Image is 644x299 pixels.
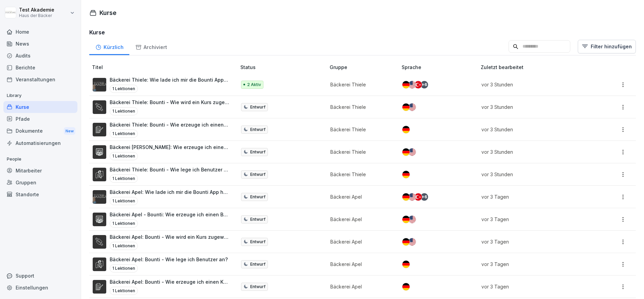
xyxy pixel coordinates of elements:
a: News [3,38,77,50]
p: Bäckerei Thiele [330,103,391,111]
p: Entwurf [250,149,265,155]
p: Entwurf [250,284,265,290]
img: h0ir0warzjvm1vzjfykkf11s.png [93,213,106,226]
p: Bäckerei Thiele [330,126,391,133]
p: 1 Lektionen [110,219,138,228]
div: Kurse [3,101,77,113]
p: vor 3 Stunden [481,126,588,133]
p: Status [240,64,327,71]
p: 1 Lektionen [110,130,138,138]
img: y3z3y63wcjyhx73x8wr5r0l3.png [93,168,106,181]
p: vor 3 Stunden [481,103,588,111]
img: us.svg [408,216,416,223]
img: us.svg [408,81,416,88]
a: Berichte [3,62,77,73]
button: Filter hinzufügen [578,40,636,53]
p: Sprache [402,64,478,71]
p: Haus der Bäcker [19,13,54,18]
img: de.svg [402,126,410,133]
p: 1 Lektionen [110,107,138,115]
a: Automatisierungen [3,137,77,149]
a: Gruppen [3,177,77,188]
p: Bäckerei Thiele [330,171,391,178]
p: Bäckerei Apel - Bounti: Wie erzeuge ich einen Benutzerbericht? [110,211,229,218]
a: Home [3,26,77,38]
p: 1 Lektionen [110,175,138,183]
p: vor 3 Stunden [481,148,588,155]
p: Bäckerei Apel [330,193,391,200]
p: Bäckerei Thiele: Bounti - Wie wird ein Kurs zugewiesen? [110,99,229,106]
p: Bäckerei Thiele: Wie lade ich mir die Bounti App herunter? [110,76,229,83]
div: Support [3,270,77,282]
p: Entwurf [250,194,265,200]
p: Entwurf [250,104,265,110]
img: y3z3y63wcjyhx73x8wr5r0l3.png [93,258,106,271]
img: us.svg [408,238,416,246]
h3: Kurse [89,28,636,36]
p: Bäckerei Apel [330,261,391,268]
img: s78w77shk91l4aeybtorc9h7.png [93,190,106,204]
p: Bäckerei Apel: Bounti - Wie wird ein Kurs zugewiesen? [110,233,229,240]
p: Bäckerei Apel: Bounti - Wie lege ich Benutzer an? [110,256,228,263]
img: us.svg [408,148,416,156]
p: Entwurf [250,216,265,222]
p: Test Akademie [19,7,54,13]
img: de.svg [402,283,410,290]
p: Gruppe [330,64,399,71]
p: Bäckerei Apel [330,216,391,223]
p: Bäckerei Apel [330,238,391,245]
img: h0ir0warzjvm1vzjfykkf11s.png [93,145,106,159]
a: DokumenteNew [3,125,77,137]
p: Bäckerei Thiele [330,81,391,88]
p: 1 Lektionen [110,287,138,295]
a: Standorte [3,188,77,200]
p: 2 Aktiv [247,82,261,88]
img: de.svg [402,238,410,246]
img: pkjk7b66iy5o0dy6bqgs99sq.png [93,235,106,249]
p: Library [3,90,77,101]
p: Entwurf [250,171,265,178]
a: Mitarbeiter [3,165,77,177]
a: Pfade [3,113,77,125]
p: vor 3 Tagen [481,193,588,200]
img: de.svg [402,193,410,201]
a: Einstellungen [3,282,77,294]
p: vor 3 Tagen [481,261,588,268]
p: 1 Lektionen [110,152,138,160]
p: Bäckerei Apel: Bounti - Wie erzeuge ich einen Kursbericht? [110,278,229,285]
p: 1 Lektionen [110,85,138,93]
p: 1 Lektionen [110,264,138,272]
div: New [64,127,75,135]
img: pkjk7b66iy5o0dy6bqgs99sq.png [93,100,106,114]
div: Dokumente [3,125,77,137]
a: Archiviert [129,38,173,55]
p: vor 3 Tagen [481,216,588,223]
a: Audits [3,50,77,62]
p: Bäckerei Apel: Wie lade ich mir die Bounti App herunter? [110,188,229,196]
img: yv9h8086xynjfnu9qnkzu07k.png [93,280,106,294]
div: + 6 [421,193,428,201]
img: de.svg [402,261,410,268]
img: de.svg [402,81,410,88]
img: s78w77shk91l4aeybtorc9h7.png [93,78,106,92]
img: tr.svg [415,193,422,201]
a: Veranstaltungen [3,73,77,85]
h1: Kurse [99,8,116,17]
a: Kürzlich [89,38,129,55]
p: Bäckerei Apel [330,283,391,290]
p: Bäckerei Thiele: Bounti - Wie lege ich Benutzer an? [110,166,229,173]
p: Entwurf [250,127,265,133]
img: yv9h8086xynjfnu9qnkzu07k.png [93,123,106,136]
img: de.svg [402,171,410,178]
